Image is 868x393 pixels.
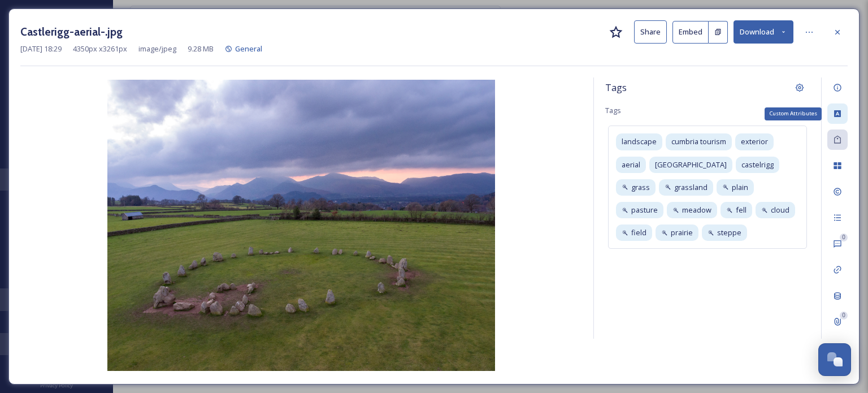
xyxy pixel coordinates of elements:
span: Tags [605,105,621,115]
span: grass [631,182,650,193]
h3: Castlerigg-aerial-.jpg [20,24,123,40]
span: pasture [631,205,658,215]
span: fell [736,205,747,215]
span: General [235,44,262,54]
span: 4350 px x 3261 px [73,44,127,54]
span: prairie [671,227,693,238]
span: plain [732,182,748,193]
button: Download [734,20,793,44]
div: 0 [840,234,848,241]
span: image/jpeg [138,44,176,54]
span: field [631,227,646,238]
div: Custom Attributes [765,107,822,120]
button: Share [634,20,667,44]
span: [GEOGRAPHIC_DATA] [655,159,727,170]
button: Open Chat [818,343,851,376]
span: meadow [682,205,711,215]
span: Tags [605,81,627,94]
span: steppe [717,227,741,238]
span: [DATE] 18:29 [20,44,62,54]
span: landscape [622,136,657,147]
span: exterior [741,136,768,147]
img: Castlerigg-aerial-.jpg [20,80,582,371]
div: 0 [840,312,848,319]
span: castelrigg [741,159,774,170]
span: cloud [771,205,789,215]
span: cumbria tourism [671,136,726,147]
button: Embed [672,21,709,44]
span: grassland [674,182,708,193]
span: aerial [622,159,640,170]
span: 9.28 MB [188,44,214,54]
